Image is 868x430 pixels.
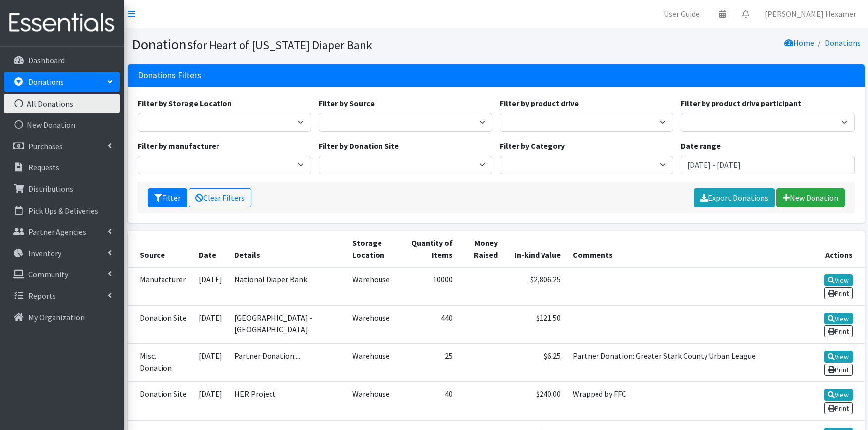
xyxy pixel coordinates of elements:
[681,140,721,152] label: Date range
[4,6,120,40] img: HumanEssentials
[148,188,187,207] button: Filter
[4,222,120,242] a: Partner Agencies
[346,382,405,420] td: Warehouse
[567,382,809,420] td: Wrapped by FFC
[189,188,251,207] a: Clear Filters
[784,38,814,48] a: Home
[504,382,567,420] td: $240.00
[319,140,399,152] label: Filter by Donation Site
[228,344,346,382] td: Partner Donation:...
[681,97,801,109] label: Filter by product drive participant
[824,274,853,286] a: View
[404,344,459,382] td: 25
[656,4,707,24] a: User Guide
[128,267,193,306] td: Manufacturer
[193,305,228,343] td: [DATE]
[504,231,567,267] th: In-kind Value
[319,97,375,109] label: Filter by Source
[28,269,68,279] p: Community
[193,231,228,267] th: Date
[28,312,85,322] p: My Organization
[28,55,65,65] p: Dashboard
[681,156,855,174] input: January 1, 2011 - December 31, 2011
[404,382,459,420] td: 40
[28,248,61,258] p: Inventory
[504,305,567,343] td: $121.50
[346,231,405,267] th: Storage Location
[4,243,120,263] a: Inventory
[28,184,73,194] p: Distributions
[4,201,120,220] a: Pick Ups & Deliveries
[404,305,459,343] td: 440
[824,287,853,299] a: Print
[824,402,853,414] a: Print
[824,364,853,376] a: Print
[128,344,193,382] td: Misc. Donation
[4,72,120,92] a: Donations
[4,286,120,306] a: Reports
[4,265,120,284] a: Community
[757,4,864,24] a: [PERSON_NAME] Hexamer
[138,97,232,109] label: Filter by Storage Location
[28,162,59,172] p: Requests
[500,97,579,109] label: Filter by product drive
[228,305,346,343] td: [GEOGRAPHIC_DATA] - [GEOGRAPHIC_DATA]
[4,51,120,70] a: Dashboard
[4,136,120,156] a: Purchases
[825,38,861,48] a: Donations
[824,313,853,324] a: View
[694,188,775,207] a: Export Donations
[193,267,228,306] td: [DATE]
[132,36,492,53] h1: Donations
[4,94,120,113] a: All Donations
[404,267,459,306] td: 10000
[228,231,346,267] th: Details
[4,179,120,199] a: Distributions
[28,291,56,301] p: Reports
[4,115,120,135] a: New Donation
[824,351,853,363] a: View
[504,267,567,306] td: $2,806.25
[776,188,845,207] a: New Donation
[193,344,228,382] td: [DATE]
[824,325,853,337] a: Print
[128,231,193,267] th: Source
[500,140,565,152] label: Filter by Category
[459,231,503,267] th: Money Raised
[404,231,459,267] th: Quantity of Items
[346,267,405,306] td: Warehouse
[138,140,219,152] label: Filter by manufacturer
[193,38,372,52] small: for Heart of [US_STATE] Diaper Bank
[28,227,86,237] p: Partner Agencies
[228,267,346,306] td: National Diaper Bank
[504,344,567,382] td: $6.25
[809,231,865,267] th: Actions
[128,382,193,420] td: Donation Site
[4,158,120,177] a: Requests
[346,305,405,343] td: Warehouse
[28,77,64,87] p: Donations
[567,344,809,382] td: Partner Donation: Greater Stark County Urban League
[128,305,193,343] td: Donation Site
[346,344,405,382] td: Warehouse
[567,231,809,267] th: Comments
[228,382,346,420] td: HER Project
[824,389,853,401] a: View
[28,206,98,215] p: Pick Ups & Deliveries
[138,70,201,81] h3: Donations Filters
[28,141,63,151] p: Purchases
[4,307,120,327] a: My Organization
[193,382,228,420] td: [DATE]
